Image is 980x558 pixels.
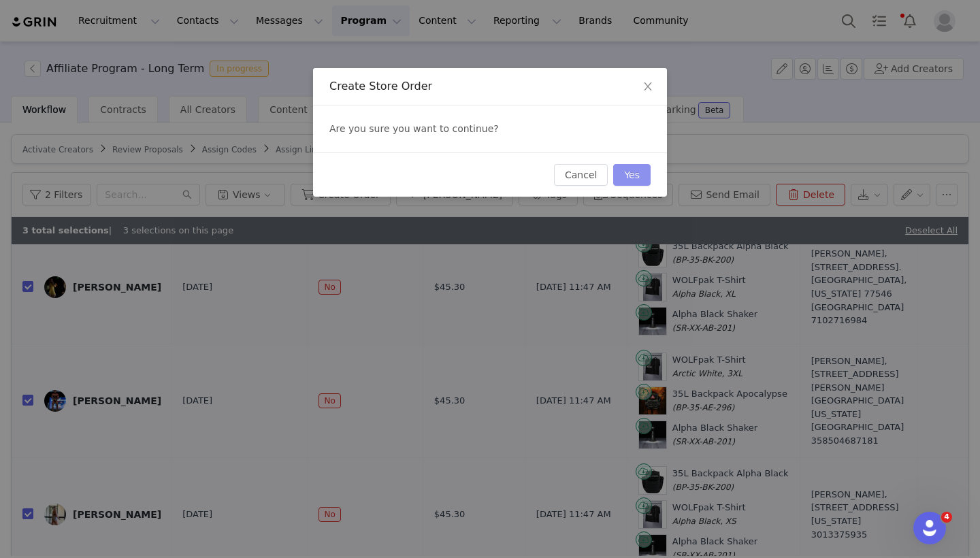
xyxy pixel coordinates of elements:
span: 4 [941,512,952,523]
div: Create Store Order [329,79,651,94]
button: Close [629,68,667,106]
button: Yes [613,164,651,186]
div: Are you sure you want to continue? [313,105,667,152]
i: icon: close [642,81,653,92]
iframe: Intercom live chat [913,512,946,544]
button: Cancel [554,164,608,186]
